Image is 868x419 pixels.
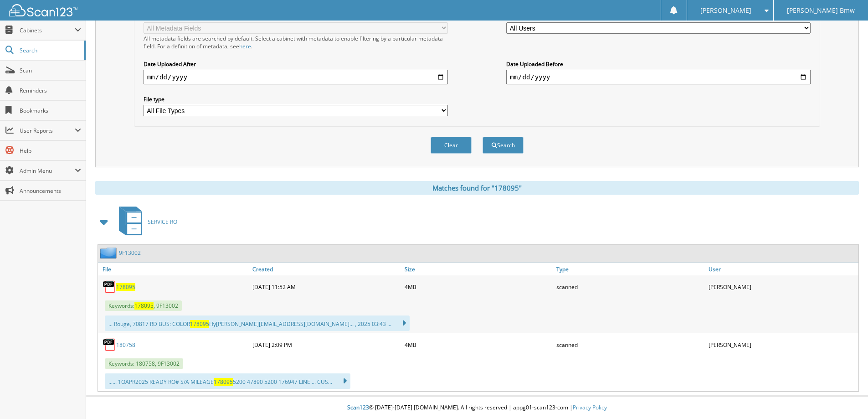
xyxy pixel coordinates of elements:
img: PDF.png [103,280,116,294]
div: [PERSON_NAME] [706,336,858,354]
a: 9F13002 [119,249,141,257]
span: Cabinets [20,26,75,34]
button: Search [483,137,524,154]
button: Clear [431,137,472,154]
a: SERVICE RO [113,204,177,240]
a: here [239,42,251,50]
label: Date Uploaded Before [506,60,811,68]
span: Scan [20,67,81,74]
span: Admin Menu [20,167,75,175]
span: [PERSON_NAME] Bmw [787,8,855,13]
a: 178095 [116,283,135,291]
div: ... Rouge, 70817 RD BUS: COLOR Hy [PERSON_NAME][EMAIL_ADDRESS][DOMAIN_NAME] ... , 2025 03:43 ... [105,316,410,331]
a: Size [402,263,555,275]
span: 178095 [190,320,209,328]
span: Bookmarks [20,107,81,114]
a: User [706,263,858,275]
span: Announcements [20,187,81,195]
span: Help [20,147,81,155]
input: start [144,70,448,84]
label: File type [144,95,448,103]
div: All metadata fields are searched by default. Select a cabinet with metadata to enable filtering b... [144,35,448,50]
span: SERVICE RO [148,218,177,226]
span: Scan123 [347,403,369,411]
img: folder2.png [100,247,119,259]
div: ...... 1OAPR2025 READY RO# S/A MILEAGE 5200 47890 5200 176947 LINE ... CUS... [105,373,350,389]
span: 178095 [214,378,233,386]
a: Privacy Policy [573,403,607,411]
span: 178095 [134,302,154,310]
div: scanned [554,336,706,354]
a: File [98,263,250,275]
label: Date Uploaded After [144,60,448,68]
div: 4MB [402,336,555,354]
span: Reminders [20,87,81,94]
div: Matches found for "178095" [95,181,859,195]
div: [PERSON_NAME] [706,278,858,296]
span: [PERSON_NAME] [700,8,751,13]
div: © [DATE]-[DATE] [DOMAIN_NAME]. All rights reserved | appg01-scan123-com | [86,397,868,419]
img: PDF.png [103,338,116,352]
div: scanned [554,278,706,296]
span: Keywords: , 9F13002 [105,300,182,311]
iframe: Chat Widget [822,375,868,419]
div: [DATE] 2:09 PM [250,336,402,354]
a: 180758 [116,341,135,349]
a: Type [554,263,706,275]
span: Keywords: 180758, 9F13002 [105,358,183,369]
div: [DATE] 11:52 AM [250,278,402,296]
div: 4MB [402,278,555,296]
span: User Reports [20,127,75,134]
span: Search [20,47,80,54]
img: scan123-logo-white.svg [9,4,77,16]
a: Created [250,263,402,275]
input: end [506,70,811,84]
